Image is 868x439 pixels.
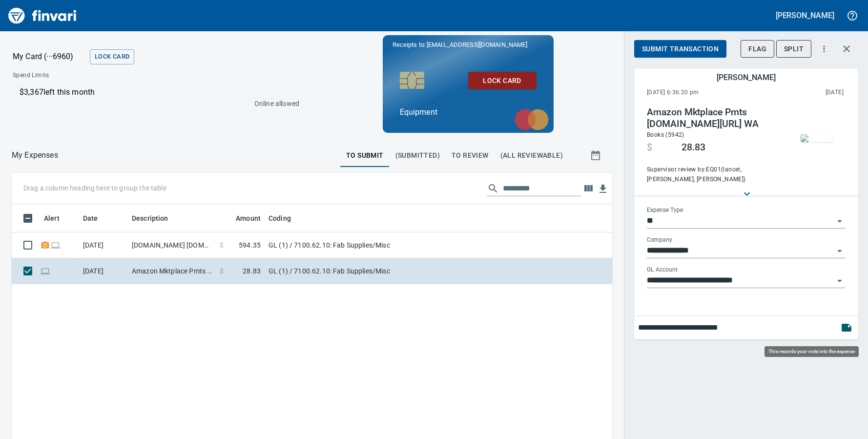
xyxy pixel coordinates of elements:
[79,258,128,284] td: [DATE]
[833,244,847,258] button: Open
[581,144,612,167] button: Show transactions within a particular date range
[647,106,780,130] h4: Amazon Mktplace Pmts [DOMAIN_NAME][URL] WA
[12,149,58,161] nav: breadcrumb
[20,86,294,98] p: $3,367 left this month
[50,242,61,248] span: Online transaction
[835,37,858,61] button: Close transaction
[581,181,596,196] button: Choose columns to display
[634,40,726,58] button: Submit Transaction
[773,8,837,23] button: [PERSON_NAME]
[40,242,50,248] span: Receipt Required
[13,71,173,81] span: Spend Limits
[833,274,847,288] button: Open
[132,212,168,224] span: Description
[647,165,780,185] span: Supervisor review by: EQ01 (lancet, [PERSON_NAME], [PERSON_NAME])
[83,212,98,224] span: Date
[647,88,762,98] span: [DATE] 6:36:20 pm
[647,237,672,243] label: Company
[269,212,304,224] span: Coding
[748,43,766,55] span: Flag
[220,266,224,276] span: $
[642,43,719,55] span: Submit Transaction
[265,232,509,258] td: GL (1) / 7100.62.10: Fab Supplies/Misc
[762,88,844,98] span: This charge was settled by the merchant and appears on the 2025/08/16 statement.
[239,240,261,250] span: 594.35
[265,258,509,284] td: GL (1) / 7100.62.10: Fab Supplies/Misc
[44,212,60,224] span: Alert
[776,10,834,21] h5: [PERSON_NAME]
[833,214,847,228] button: Open
[741,40,774,58] button: Flag
[269,212,291,224] span: Coding
[776,40,811,58] button: Split
[647,207,683,213] label: Expense Type
[426,40,528,49] span: [EMAIL_ADDRESS][DOMAIN_NAME]
[784,43,804,55] span: Split
[510,104,554,135] img: mastercard.svg
[393,40,544,50] p: Receipts to:
[40,268,50,274] span: Online transaction
[12,149,58,161] p: My Expenses
[95,51,129,63] span: Lock Card
[813,38,835,60] button: More
[647,131,684,138] span: Books (5942)
[647,267,678,272] label: GL Account
[717,72,775,83] h5: [PERSON_NAME]
[400,106,537,118] p: Equipment
[83,212,111,224] span: Date
[79,232,128,258] td: [DATE]
[236,212,261,224] span: Amount
[6,4,79,27] img: Finvari
[596,182,610,196] button: Download Table
[132,212,181,224] span: Description
[128,232,216,258] td: [DOMAIN_NAME] [DOMAIN_NAME][URL] WA
[220,240,224,250] span: $
[13,51,86,63] p: My Card (···6960)
[223,212,261,224] span: Amount
[243,266,261,276] span: 28.83
[500,149,563,162] span: (All Reviewable)
[346,149,384,162] span: To Submit
[5,99,299,108] p: Online allowed
[801,134,832,142] img: receipts%2Ftapani%2F2025-08-12%2FpiGV5CgfDrQnoJsBvzAL1lfK6Pz2__e7EifPBiPMNpKCIPnvNyd.jpg
[647,142,652,153] span: $
[44,212,72,224] span: Alert
[128,258,216,284] td: Amazon Mktplace Pmts [DOMAIN_NAME][URL] WA
[90,49,134,64] button: Lock Card
[476,75,529,87] span: Lock Card
[395,149,440,162] span: (Submitted)
[23,183,166,193] p: Drag a column heading here to group the table
[682,142,705,153] span: 28.83
[452,149,489,162] span: To Review
[468,72,537,90] button: Lock Card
